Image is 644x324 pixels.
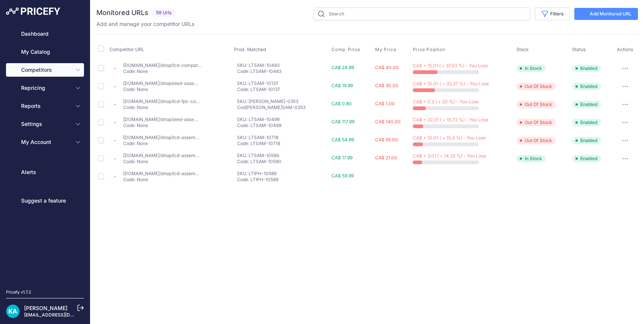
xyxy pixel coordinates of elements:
[21,138,70,146] span: My Account
[110,47,144,52] span: Competitor URL
[123,171,369,176] a: [DOMAIN_NAME]/shop/lcd-assembly-compatible-for-iphone-16-aftermarket-plus-incell/?prirule_jdsnikf...
[572,47,586,52] span: Status
[6,27,84,41] a: Dashboard
[535,8,570,20] button: Filters
[237,153,328,159] p: SKU: LTSAM-10580
[123,153,380,158] a: [DOMAIN_NAME]/shop/lcd-assembly-with-frame-compatible-for-samsung-galaxy-a70-a705-2019-aftermarke...
[123,104,201,111] p: Code: None
[331,47,360,53] span: Comp. Price
[24,312,103,318] a: [EMAIL_ADDRESS][DOMAIN_NAME]
[572,65,601,72] span: Enabled
[516,119,556,126] span: Out Of Stock
[413,153,486,159] span: CA$ + 3.01 ( + 14.33 %) - You Lose
[572,155,601,162] span: Enabled
[413,47,445,53] span: Price Position
[331,47,362,53] button: Comp. Price
[96,20,194,28] p: Add and manage your competitor URLs
[375,119,401,124] span: CA$ 140.00
[123,177,201,183] p: Code: None
[237,171,328,177] p: SKU: LTIPH-10589
[413,81,489,86] span: CA$ + 10.01 ( + 33.37 %) - You Lose
[331,155,353,160] span: CA$ 17.99
[21,102,70,110] span: Reports
[516,65,546,72] span: In Stock
[21,120,70,128] span: Settings
[375,137,398,142] span: CA$ 65.00
[237,159,328,165] p: Code: LTSAM-10580
[237,86,328,92] p: Code: LTSAM-10137
[331,173,354,179] span: CA$ 59.99
[237,62,328,68] p: SKU: LTSAM-10483
[123,159,201,165] p: Code: None
[572,119,601,126] span: Enabled
[6,63,84,77] button: Competitors
[6,8,60,15] img: Pricefy Logo
[617,47,633,52] span: Actions
[123,135,449,140] a: [DOMAIN_NAME]/shop/lcd-assembly-with-frame-compatible-for-samsung-galaxy-s21-ultra-5g-aftermarket...
[516,47,529,52] span: Stock
[237,141,328,147] p: Code: LTSAM-10718
[516,101,556,108] span: Out Of Stock
[413,117,488,123] span: CA$ + 22.01 ( + 15.72 %) - You Lose
[313,8,530,20] input: Search
[6,45,84,59] a: My Catalog
[21,84,70,92] span: Repricing
[123,123,201,129] p: Code: None
[572,137,601,144] span: Enabled
[6,27,84,280] nav: Sidebar
[96,8,148,18] h2: Monitored URLs
[123,98,537,104] a: [DOMAIN_NAME]/shop/lcd-fpc-connector-compatible-for-samsung-galaxy-a52-5g-a525-a526-2021-a32-5g-a...
[413,99,479,104] span: CA$ + 0.2 ( + 20 %) - You Lose
[24,305,67,311] a: [PERSON_NAME]
[151,9,176,17] span: 59 Urls
[6,99,84,113] button: Reports
[237,98,328,104] p: SKU: [PERSON_NAME]-0353
[375,155,397,160] span: CA$ 21.00
[574,8,638,20] a: Add Monitored URL
[123,86,201,92] p: Code: None
[123,62,366,68] a: [DOMAIN_NAME]/shop/lcd-compatible-for-samsung-galaxy-tab-a-8-0-t380-premium/?prirule_jdsnikfkfjsd...
[237,177,328,183] p: Code: LTIPH-10589
[413,47,447,53] button: Price Position
[516,137,556,144] span: Out Of Stock
[6,117,84,131] button: Settings
[375,47,396,53] span: My Price
[572,83,601,90] span: Enabled
[123,80,364,86] a: [DOMAIN_NAME]/shop/oled-assembly-without-frame-compatible-for-samsung-galaxy-note-4-premium-black/
[331,137,354,142] span: CA$ 54.99
[123,68,201,74] p: Code: None
[237,104,328,111] p: Cod[PERSON_NAME]SAM-0353
[237,123,328,129] p: Code: LTSAM-10499
[331,83,353,88] span: CA$ 19.99
[375,83,398,88] span: CA$ 30.00
[6,194,84,207] a: Suggest a feature
[123,117,367,122] a: [DOMAIN_NAME]/shop/oled-assembly-with-frame-compatible-for-samsung-galaxy-note-20-5g-premium-black/
[237,80,328,86] p: SKU: LTSAM-10137
[331,101,352,106] span: CA$ 0.80
[331,119,354,124] span: CA$ 117.99
[516,83,556,90] span: Out Of Stock
[237,117,328,123] p: SKU: LTSAM-10499
[516,155,546,162] span: In Stock
[375,47,398,53] button: My Price
[6,165,84,179] a: Alerts
[413,135,486,141] span: CA$ + 10.01 ( + 15.4 %) - You Lose
[572,101,601,108] span: Enabled
[6,289,31,295] div: Pricefy v1.7.2
[413,63,488,68] span: CA$ + 15.01 ( + 37.53 %) - You Lose
[375,65,399,70] span: CA$ 40.00
[6,81,84,95] button: Repricing
[123,141,201,147] p: Code: None
[6,135,84,149] button: My Account
[237,68,328,74] p: Code: LTSAM-10483
[375,101,395,106] span: CA$ 1.00
[234,47,266,52] span: Prod. Matched
[237,135,328,141] p: SKU: LTSAM-10718
[21,66,70,74] span: Competitors
[331,65,354,70] span: CA$ 24.99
